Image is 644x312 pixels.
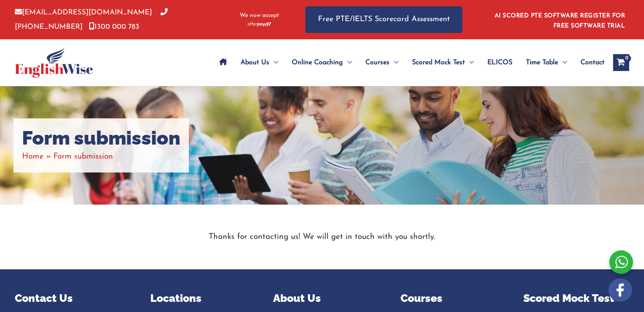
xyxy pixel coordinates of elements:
img: Afterpay-Logo [248,22,271,27]
p: Contact Us [15,290,129,307]
span: Menu Toggle [343,48,352,77]
p: Courses [401,290,506,307]
a: [EMAIL_ADDRESS][DOMAIN_NAME] [15,9,152,16]
span: We now accept [240,11,279,20]
span: Menu Toggle [558,48,567,77]
a: View Shopping Cart, empty [613,54,629,71]
span: Form submission [53,153,113,161]
a: CoursesMenu Toggle [359,48,405,77]
a: Free PTE/IELTS Scorecard Assessment [305,6,462,33]
span: Scored Mock Test [412,48,465,77]
p: Thanks for contacting us! We will get in touch with you shortly. [75,230,570,244]
span: Courses [365,48,390,77]
p: Scored Mock Test [523,290,629,307]
a: Home [22,153,44,161]
p: Locations [150,290,256,307]
span: Menu Toggle [269,48,278,77]
img: cropped-ew-logo [15,47,93,78]
a: ELICOS [481,48,519,77]
span: Online Coaching [292,48,343,77]
p: About Us [273,290,379,307]
a: Time TableMenu Toggle [519,48,574,77]
nav: Breadcrumbs [22,150,180,164]
img: white-facebook.png [608,278,632,302]
span: About Us [240,48,269,77]
a: Scored Mock TestMenu Toggle [405,48,481,77]
span: Time Table [526,48,558,77]
span: ELICOS [487,48,512,77]
a: About UsMenu Toggle [234,48,285,77]
aside: Header Widget 1 [489,6,629,33]
span: Menu Toggle [465,48,474,77]
a: AI SCORED PTE SOFTWARE REGISTER FOR FREE SOFTWARE TRIAL [495,13,625,29]
h1: Form submission [22,127,180,150]
a: [PHONE_NUMBER] [15,9,168,30]
a: 1300 000 783 [89,23,139,30]
a: Contact [574,48,605,77]
a: Online CoachingMenu Toggle [285,48,359,77]
span: Menu Toggle [390,48,398,77]
span: Contact [580,48,605,77]
nav: Site Navigation: Main Menu [213,48,605,77]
